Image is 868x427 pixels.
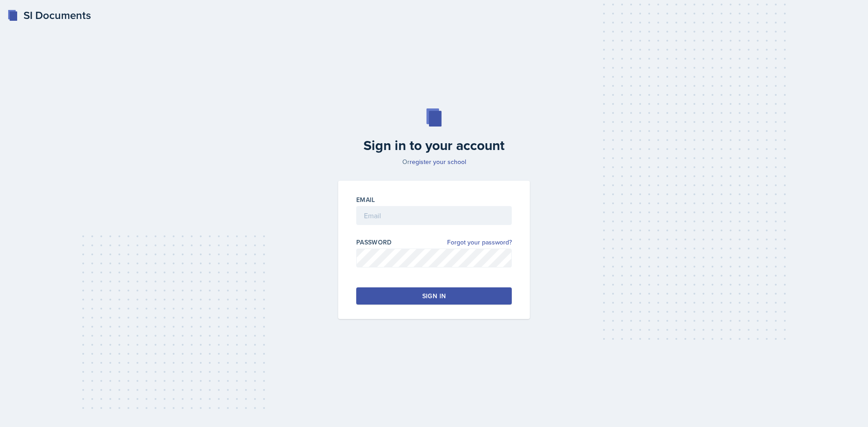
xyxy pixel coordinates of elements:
a: register your school [410,157,466,166]
div: Sign in [422,291,446,300]
button: Sign in [356,287,512,305]
label: Email [356,195,375,204]
p: Or [333,157,535,166]
a: Forgot your password? [447,238,512,247]
label: Password [356,238,392,247]
h2: Sign in to your account [333,137,535,154]
input: Email [356,206,512,225]
a: SI Documents [7,7,91,23]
